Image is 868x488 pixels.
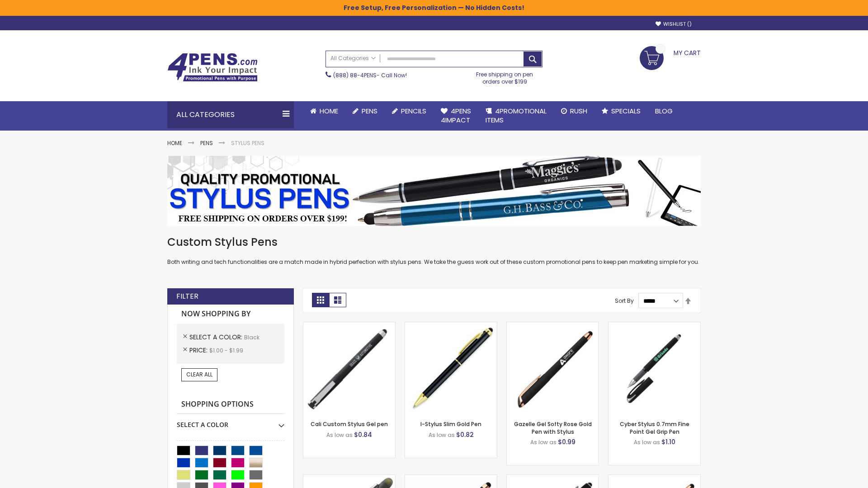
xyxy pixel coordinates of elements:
[167,53,258,82] img: 4Pens Custom Pens and Promotional Products
[594,101,648,121] a: Specials
[167,235,701,249] h1: Custom Stylus Pens
[385,101,434,121] a: Pencils
[231,139,264,147] strong: Stylus Pens
[209,347,243,354] span: $1.00 - $1.99
[655,106,673,116] span: Blog
[514,420,592,435] a: Gazelle Gel Softy Rose Gold Pen with Stylus
[167,101,294,128] div: All Categories
[167,139,182,147] a: Home
[303,101,345,121] a: Home
[354,430,372,439] span: $0.84
[467,67,543,85] div: Free shipping on pen orders over $199
[167,235,701,266] div: Both writing and tech functionalities are a match made in hybrid perfection with stylus pens. We ...
[177,414,284,429] div: Select A Color
[434,101,478,131] a: 4Pens4impact
[189,346,209,355] span: Price
[401,106,426,116] span: Pencils
[570,106,587,116] span: Rush
[330,55,376,62] span: All Categories
[609,322,700,414] img: Cyber Stylus 0.7mm Fine Point Gel Grip Pen-Black
[554,101,594,121] a: Rush
[177,395,284,414] strong: Shopping Options
[530,438,557,446] span: As low as
[609,322,700,329] a: Cyber Stylus 0.7mm Fine Point Gel Grip Pen-Black
[244,333,259,341] span: Black
[441,106,471,125] span: 4Pens 4impact
[333,71,407,79] span: - Call Now!
[405,322,497,414] img: I-Stylus Slim Gold-Black
[326,431,353,439] span: As low as
[320,106,338,116] span: Home
[177,305,284,324] strong: Now Shopping by
[311,420,388,428] a: Cali Custom Stylus Gel pen
[181,368,217,381] a: Clear All
[486,106,547,125] span: 4PROMOTIONAL ITEMS
[648,101,680,121] a: Blog
[634,438,660,446] span: As low as
[478,101,554,131] a: 4PROMOTIONALITEMS
[507,322,599,414] img: Gazelle Gel Softy Rose Gold Pen with Stylus-Black
[312,293,329,307] strong: Grid
[420,420,481,428] a: I-Stylus Slim Gold Pen
[362,106,377,116] span: Pens
[656,21,692,28] a: Wishlist
[558,437,576,446] span: $0.99
[200,139,213,147] a: Pens
[405,474,497,482] a: Islander Softy Rose Gold Gel Pen with Stylus-Black
[176,291,198,301] strong: Filter
[429,431,455,439] span: As low as
[303,474,395,482] a: Souvenir® Jalan Highlighter Stylus Pen Combo-Black
[303,322,395,414] img: Cali Custom Stylus Gel pen-Black
[615,297,634,305] label: Sort By
[167,156,701,226] img: Stylus Pens
[333,71,377,79] a: (888) 88-4PENS
[507,322,599,329] a: Gazelle Gel Softy Rose Gold Pen with Stylus-Black
[609,474,700,482] a: Gazelle Gel Softy Rose Gold Pen with Stylus - ColorJet-Black
[303,322,395,329] a: Cali Custom Stylus Gel pen-Black
[405,322,497,329] a: I-Stylus Slim Gold-Black
[189,333,244,342] span: Select A Color
[507,474,599,482] a: Custom Soft Touch® Metal Pens with Stylus-Black
[620,420,689,435] a: Cyber Stylus 0.7mm Fine Point Gel Grip Pen
[186,371,212,378] span: Clear All
[345,101,385,121] a: Pens
[456,430,474,439] span: $0.82
[661,437,675,446] span: $1.10
[611,106,641,116] span: Specials
[326,51,380,66] a: All Categories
